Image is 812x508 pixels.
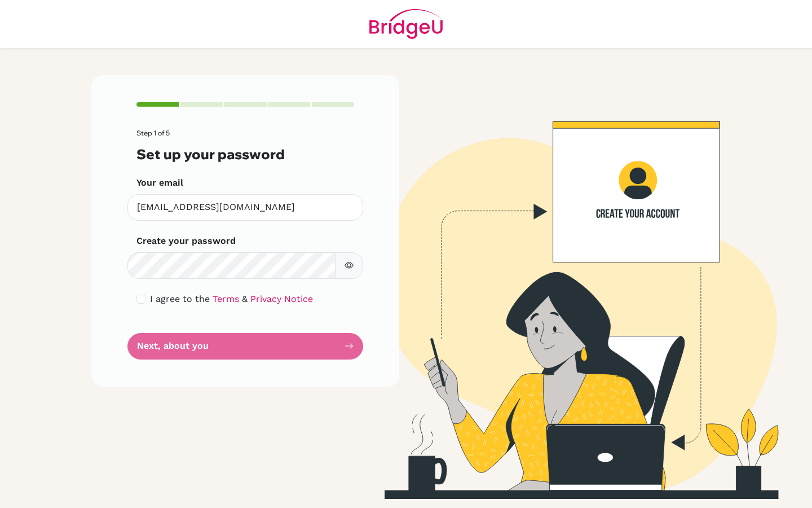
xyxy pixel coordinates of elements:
span: & [242,294,248,304]
h3: Set up your password [136,146,354,163]
span: I agree to the [150,294,210,304]
input: Insert your email* [127,194,363,221]
span: Step 1 of 5 [136,129,170,137]
label: Your email [136,176,183,190]
a: Terms [213,294,239,304]
a: Privacy Notice [250,294,313,304]
label: Create your password [136,234,236,248]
